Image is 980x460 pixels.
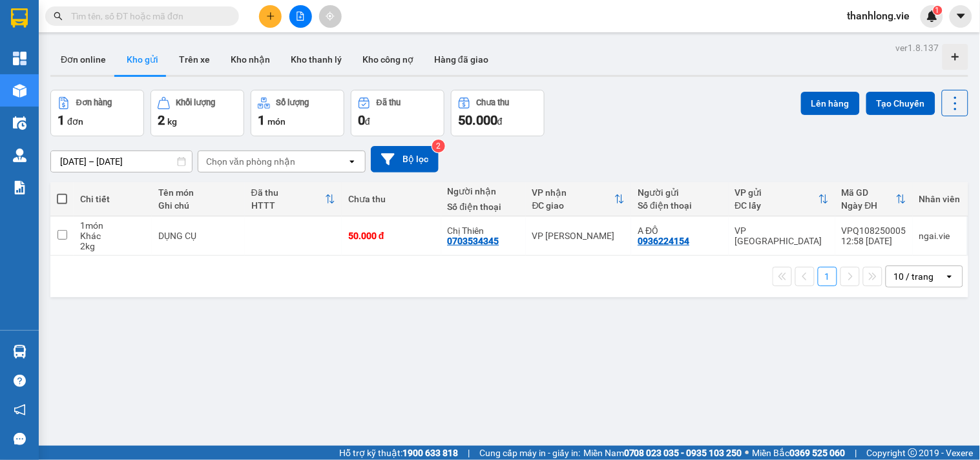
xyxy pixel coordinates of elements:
span: đơn [67,116,83,127]
th: Toggle SortBy [729,182,835,216]
span: | [468,446,470,460]
button: Kho công nợ [352,44,424,75]
div: Đã thu [251,187,325,198]
div: Tạo kho hàng mới [943,44,968,70]
button: Trên xe [169,44,220,75]
th: Toggle SortBy [245,182,342,216]
th: Toggle SortBy [835,182,913,216]
span: đ [497,116,503,127]
span: | [855,446,857,460]
span: món [267,116,286,127]
div: DỤNG CỤ [158,231,238,241]
span: 1 [258,112,265,128]
span: aim [326,12,335,21]
span: thanhlong.vie [837,8,921,24]
img: warehouse-icon [13,84,26,98]
div: Khác [80,231,145,241]
div: VP [PERSON_NAME] [532,231,625,241]
div: Chi tiết [80,194,145,204]
div: 12:58 [DATE] [842,236,906,246]
button: Kho thanh lý [280,44,352,75]
span: ⚪️ [745,450,749,455]
div: HTTT [251,200,325,211]
span: Cung cấp máy in - giấy in: [479,446,580,460]
div: VP gửi [735,187,818,198]
div: VP nhận [532,187,615,198]
span: Miền Bắc [753,446,846,460]
span: Miền Nam [583,446,742,460]
button: Lên hàng [801,92,860,115]
button: aim [319,5,342,28]
span: copyright [908,448,917,457]
strong: 1900 633 818 [402,448,458,458]
img: warehouse-icon [13,149,26,162]
span: message [14,433,26,445]
svg: open [944,271,955,282]
div: Chọn văn phòng nhận [206,155,295,168]
div: 0936224154 [638,236,689,246]
button: Tạo Chuyến [866,92,935,115]
button: Số lượng1món [251,90,344,136]
div: 1 món [80,220,145,231]
div: ver 1.8.137 [896,41,939,55]
th: Toggle SortBy [526,182,632,216]
div: Chưa thu [477,98,510,107]
div: Nhân viên [919,194,961,204]
div: Mã GD [842,187,896,198]
div: 10 / trang [894,270,934,283]
span: file-add [296,12,305,21]
button: 1 [818,267,837,286]
span: 0 [358,112,365,128]
div: 0703534345 [448,236,499,246]
div: VPQ108250005 [842,225,906,236]
img: dashboard-icon [13,52,26,65]
button: Đã thu0đ [351,90,444,136]
button: Đơn hàng1đơn [50,90,144,136]
button: Khối lượng2kg [151,90,244,136]
button: file-add [289,5,312,28]
div: Số lượng [276,98,309,107]
strong: 0369 525 060 [790,448,846,458]
img: logo-vxr [11,8,28,28]
button: plus [259,5,282,28]
sup: 2 [432,140,445,152]
button: Kho nhận [220,44,280,75]
span: kg [167,116,177,127]
span: Hỗ trợ kỹ thuật: [339,446,458,460]
strong: 0708 023 035 - 0935 103 250 [624,448,742,458]
svg: open [347,156,357,167]
div: 2 kg [80,241,145,251]
div: Số điện thoại [638,200,722,211]
span: 1 [57,112,65,128]
div: Chị Thiên [448,225,519,236]
div: Đơn hàng [76,98,112,107]
img: solution-icon [13,181,26,194]
span: question-circle [14,375,26,387]
div: A ĐÔ [638,225,722,236]
div: Khối lượng [176,98,216,107]
span: 2 [158,112,165,128]
div: Ghi chú [158,200,238,211]
div: Số điện thoại [448,202,519,212]
button: Kho gửi [116,44,169,75]
div: ĐC giao [532,200,615,211]
div: ĐC lấy [735,200,818,211]
button: Bộ lọc [371,146,439,172]
sup: 1 [933,6,943,15]
img: icon-new-feature [926,10,938,22]
img: warehouse-icon [13,345,26,359]
div: Ngày ĐH [842,200,896,211]
span: search [54,12,63,21]
span: plus [266,12,275,21]
div: Tên món [158,187,238,198]
img: warehouse-icon [13,116,26,130]
button: Chưa thu50.000đ [451,90,545,136]
span: notification [14,404,26,416]
button: Hàng đã giao [424,44,499,75]
span: caret-down [955,10,967,22]
button: caret-down [950,5,972,28]
span: 1 [935,6,940,15]
div: Người gửi [638,187,722,198]
input: Tìm tên, số ĐT hoặc mã đơn [71,9,224,23]
div: Người nhận [448,186,519,196]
